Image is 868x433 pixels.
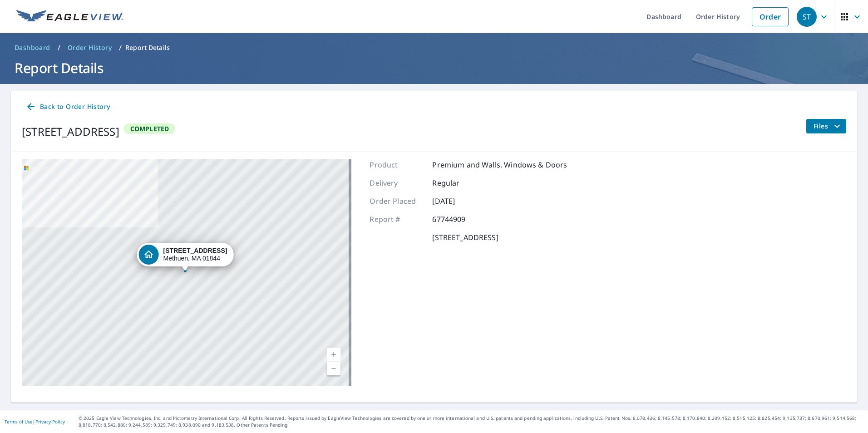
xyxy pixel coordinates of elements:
[163,247,227,262] div: Methuen, MA 01844
[5,418,33,425] a: Terms of Use
[432,232,498,243] p: [STREET_ADDRESS]
[137,243,234,271] div: Dropped pin, building 1, Residential property, 11 Fairways Ln Methuen, MA 01844
[22,98,113,115] a: Back to Order History
[16,10,123,24] img: EV Logo
[125,124,175,133] span: Completed
[5,419,65,424] p: |
[163,247,227,254] strong: [STREET_ADDRESS]
[806,119,846,133] button: filesDropdownBtn-67744909
[370,214,424,225] p: Report #
[327,362,340,375] a: Current Level 17, Zoom Out
[432,159,567,170] p: Premium and Walls, Windows & Doors
[68,43,112,52] span: Order History
[125,43,170,52] p: Report Details
[814,121,843,132] span: Files
[58,42,60,53] li: /
[370,177,424,188] p: Delivery
[432,214,487,225] p: 67744909
[79,415,863,428] p: © 2025 Eagle View Technologies, Inc. and Pictometry International Corp. All Rights Reserved. Repo...
[15,43,50,52] span: Dashboard
[327,348,340,362] a: Current Level 17, Zoom In
[119,42,122,53] li: /
[432,196,487,207] p: [DATE]
[11,40,54,55] a: Dashboard
[35,418,65,425] a: Privacy Policy
[25,101,110,113] span: Back to Order History
[752,7,789,26] a: Order
[64,40,115,55] a: Order History
[432,177,487,188] p: Regular
[22,123,119,140] div: [STREET_ADDRESS]
[11,59,857,77] h1: Report Details
[11,40,857,55] nav: breadcrumb
[370,159,424,170] p: Product
[797,7,817,27] div: ST
[370,196,424,207] p: Order Placed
